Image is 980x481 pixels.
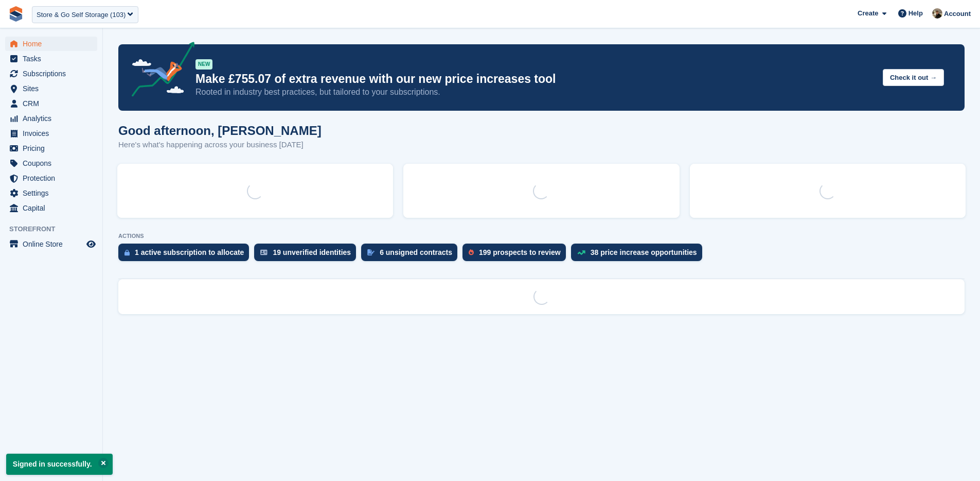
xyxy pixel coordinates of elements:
[123,42,195,100] img: price-adjustments-announcement-icon-8257ccfd72463d97f412b2fc003d46551f7dbcb40ab6d574587a9cd5c0d94...
[591,248,697,256] div: 38 price increase opportunities
[118,139,322,151] p: Here's what's happening across your business [DATE]
[5,37,97,51] a: menu
[5,96,97,111] a: menu
[8,6,24,22] img: stora-icon-8386f47178a22dfd0bd8f6a31ec36ba5ce8667c1dd55bd0f319d3a0aa187defe.svg
[23,81,84,96] span: Sites
[479,248,561,256] div: 199 prospects to review
[9,224,102,234] span: Storefront
[5,186,97,200] a: menu
[23,51,84,66] span: Tasks
[571,244,707,266] a: 38 price increase opportunities
[118,233,965,239] p: ACTIONS
[367,249,375,255] img: contract_signature_icon-13c848040528278c33f63329250d36e43548de30e8caae1d1a13099fd9432cc5.svg
[944,9,971,19] span: Account
[469,249,474,255] img: prospect-51fa495bee0391a8d652442698ab0144808aea92771e9ea1ae160a38d050c398.svg
[5,51,97,66] a: menu
[23,37,84,51] span: Home
[5,171,97,185] a: menu
[195,87,875,98] p: Rooted in industry best practices, but tailored to your subscriptions.
[23,66,84,81] span: Subscriptions
[118,124,322,138] h1: Good afternoon, [PERSON_NAME]
[195,59,212,70] div: NEW
[5,81,97,96] a: menu
[23,186,84,200] span: Settings
[23,96,84,111] span: CRM
[118,244,254,266] a: 1 active subscription to allocate
[5,126,97,141] a: menu
[195,72,875,87] p: Make £755.07 of extra revenue with our new price increases tool
[6,454,113,475] p: Signed in successfully.
[37,10,126,20] div: Store & Go Self Storage (103)
[273,248,351,256] div: 19 unverified identities
[5,111,97,126] a: menu
[5,66,97,81] a: menu
[5,156,97,170] a: menu
[5,237,97,251] a: menu
[23,201,84,215] span: Capital
[361,244,462,266] a: 6 unsigned contracts
[260,249,268,255] img: verify_identity-adf6edd0f0f0b5bbfe63781bf79b02c33cf7c696d77639b501bdc392416b5a36.svg
[23,237,84,251] span: Online Store
[5,141,97,156] a: menu
[5,201,97,215] a: menu
[932,8,942,19] img: Oliver Bruce
[23,111,84,126] span: Analytics
[124,249,130,256] img: active_subscription_to_allocate_icon-d502201f5373d7db506a760aba3b589e785aa758c864c3986d89f69b8ff3...
[858,8,878,19] span: Create
[23,141,84,156] span: Pricing
[254,244,361,266] a: 19 unverified identities
[908,8,923,19] span: Help
[135,248,244,256] div: 1 active subscription to allocate
[23,156,84,170] span: Coupons
[577,250,585,255] img: price_increase_opportunities-93ffe204e8149a01c8c9dc8f82e8f89637d9d84a8eef4429ea346261dce0b2c0.svg
[462,244,571,266] a: 199 prospects to review
[23,171,84,185] span: Protection
[883,69,944,86] button: Check it out →
[380,248,452,256] div: 6 unsigned contracts
[23,126,84,141] span: Invoices
[85,238,97,250] a: Preview store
